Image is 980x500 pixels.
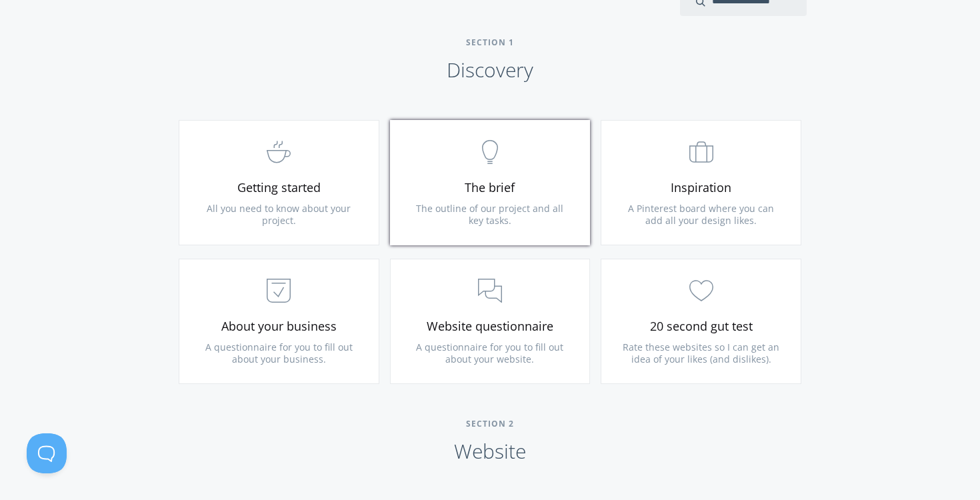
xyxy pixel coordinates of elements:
span: A questionnaire for you to fill out about your website. [416,341,563,365]
span: The brief [411,180,570,195]
span: Getting started [199,180,359,195]
span: About your business [199,319,359,334]
a: Inspiration A Pinterest board where you can add all your design likes. [601,120,801,245]
a: Getting started All you need to know about your project. [179,120,379,245]
a: Website questionnaire A questionnaire for you to fill out about your website. [390,259,591,384]
span: Inspiration [621,180,781,195]
a: The brief The outline of our project and all key tasks. [390,120,591,245]
span: Website questionnaire [411,319,570,334]
span: A questionnaire for you to fill out about your business. [205,341,353,365]
span: A Pinterest board where you can add all your design likes. [628,202,774,227]
span: All you need to know about your project. [207,202,351,227]
iframe: Toggle Customer Support [27,433,67,473]
span: 20 second gut test [621,319,781,334]
span: The outline of our project and all key tasks. [416,202,563,227]
a: 20 second gut test Rate these websites so I can get an idea of your likes (and dislikes). [601,259,801,384]
span: Rate these websites so I can get an idea of your likes (and dislikes). [623,341,779,365]
a: About your business A questionnaire for you to fill out about your business. [179,259,379,384]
